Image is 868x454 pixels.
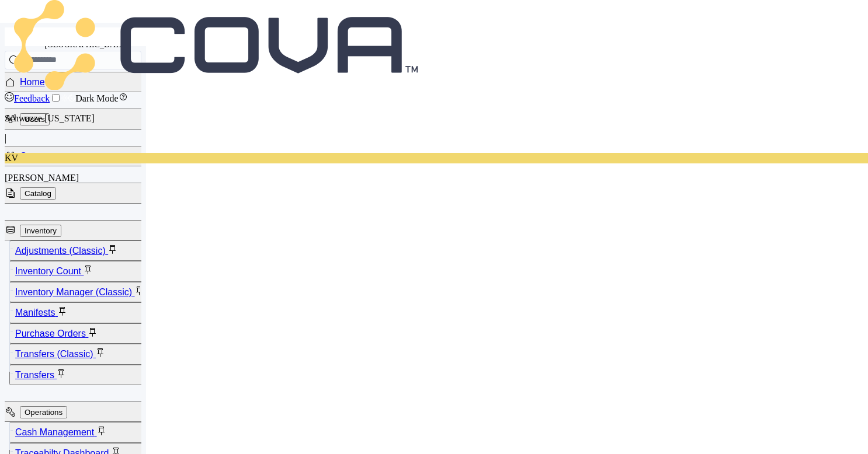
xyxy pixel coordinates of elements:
[20,225,61,237] button: Inventory
[52,94,60,102] input: Dark Mode
[20,187,56,200] button: Catalog
[15,266,84,276] a: Inventory Count
[9,282,146,302] button: Inventory Manager (Classic)
[25,189,51,198] span: Catalog
[15,370,57,380] a: Transfers
[14,93,50,103] span: Feedback
[5,93,50,103] a: Feedback
[15,326,140,341] span: Purchase Orders
[15,424,140,440] span: Cash Management
[20,406,67,418] button: Operations
[9,365,146,385] button: Transfers
[15,427,97,437] a: Cash Management
[9,323,146,344] button: Purchase Orders
[9,302,146,323] button: Manifests
[15,305,140,320] span: Manifests
[20,185,140,201] span: Catalog
[9,240,146,261] button: Adjustments (Classic)
[20,222,140,238] span: Inventory
[15,246,108,256] a: Adjustments (Classic)
[75,93,118,103] span: Dark Mode
[9,422,146,442] button: Cash Management
[20,404,140,420] span: Operations
[25,226,57,235] span: Inventory
[15,349,96,359] a: Transfers (Classic)
[9,261,146,281] button: Inventory Count
[15,308,58,317] a: Manifests
[5,153,18,163] span: KV
[25,408,63,417] span: Operations
[15,367,140,383] span: Transfers
[15,284,140,300] span: Inventory Manager (Classic)
[15,329,88,338] a: Purchase Orders
[9,344,146,364] button: Transfers (Classic)
[15,287,135,297] a: Inventory Manager (Classic)
[15,263,140,279] span: Inventory Count
[15,346,140,362] span: Transfers (Classic)
[15,243,140,259] span: Adjustments (Classic)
